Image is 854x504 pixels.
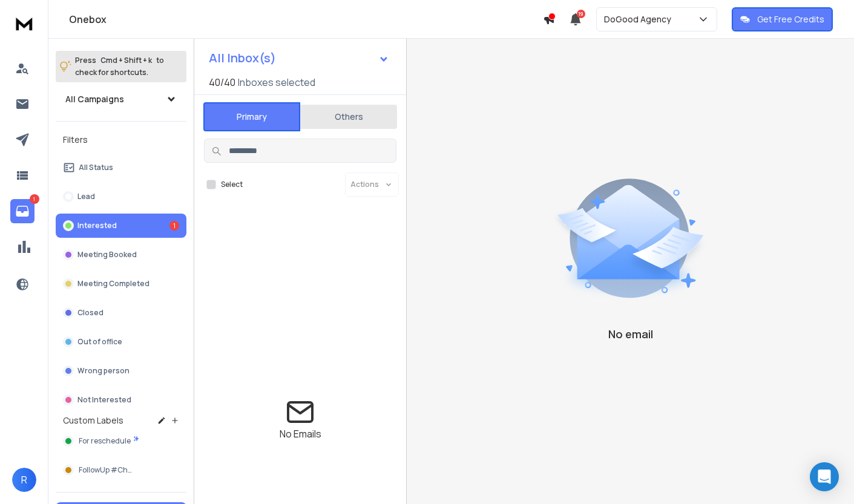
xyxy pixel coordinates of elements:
[77,366,130,376] p: Wrong person
[12,468,36,492] button: R
[79,163,113,172] p: All Status
[77,337,122,347] p: Out of office
[56,243,186,267] button: Meeting Booked
[56,359,186,383] button: Wrong person
[56,87,186,111] button: All Campaigns
[79,465,135,475] span: FollowUp #Chat
[30,194,39,204] p: 1
[56,458,186,482] button: FollowUp #Chat
[77,221,117,231] p: Interested
[203,102,300,131] button: Primary
[77,395,131,405] p: Not Interested
[56,301,186,325] button: Closed
[10,199,34,223] a: 1
[604,13,676,25] p: DoGood Agency
[280,427,321,441] p: No Emails
[56,330,186,354] button: Out of office
[577,10,585,18] span: 19
[77,192,95,201] p: Lead
[56,429,186,453] button: For reschedule
[199,46,399,70] button: All Inbox(s)
[300,103,397,130] button: Others
[99,53,154,67] span: Cmd + Shift + k
[56,272,186,296] button: Meeting Completed
[732,7,833,31] button: Get Free Credits
[608,326,653,342] p: No email
[12,12,36,34] img: logo
[77,279,149,289] p: Meeting Completed
[209,52,276,64] h1: All Inbox(s)
[56,131,186,148] h3: Filters
[209,75,235,90] span: 40 / 40
[65,93,124,105] h1: All Campaigns
[77,308,103,318] p: Closed
[221,180,243,189] label: Select
[77,250,137,260] p: Meeting Booked
[757,13,824,25] p: Get Free Credits
[56,155,186,180] button: All Status
[79,436,131,446] span: For reschedule
[810,462,839,491] div: Open Intercom Messenger
[75,54,164,79] p: Press to check for shortcuts.
[69,12,543,27] h1: Onebox
[169,221,179,231] div: 1
[63,414,123,427] h3: Custom Labels
[238,75,315,90] h3: Inboxes selected
[56,185,186,209] button: Lead
[56,388,186,412] button: Not Interested
[56,214,186,238] button: Interested1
